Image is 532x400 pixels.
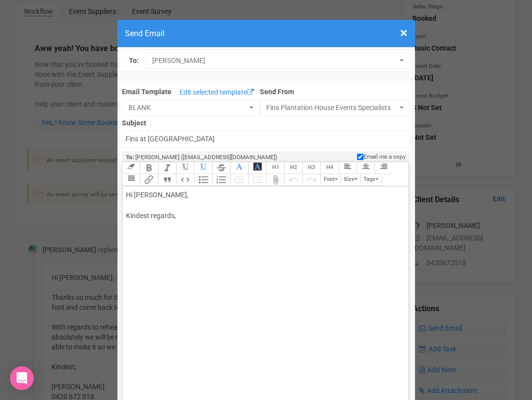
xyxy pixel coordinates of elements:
span: H2 [290,164,297,171]
button: Increase Level [248,174,266,186]
div: Open Intercom Messenger [10,366,34,390]
button: Align Left [339,162,356,174]
button: Underline Colour [194,162,212,174]
a: Edit selected template [177,87,256,99]
div: Hi [PERSON_NAME], Kindest regards, [126,190,402,242]
button: Tags [360,174,382,186]
button: Decrease Level [230,174,248,186]
button: Heading 1 [266,162,284,174]
button: Numbers [212,174,230,186]
button: Code [176,174,194,186]
span: H1 [272,164,279,171]
label: Subject [122,116,410,128]
button: Undo [284,174,302,186]
button: Strikethrough [212,162,230,174]
button: Bullets [194,174,212,186]
span: H3 [308,164,315,171]
h4: Send Email [125,27,408,40]
button: Italic [158,162,176,174]
button: Bold [140,162,158,174]
button: Font [320,174,340,186]
button: Align Right [374,162,392,174]
strong: To: [126,154,134,161]
span: × [400,25,408,41]
label: Send From [260,85,411,97]
button: Clear Formatting at cursor [122,162,140,174]
button: Heading 3 [302,162,320,174]
span: H4 [326,164,333,171]
button: Link [140,174,158,186]
button: Font Colour [230,162,248,174]
button: Font Background [248,162,266,174]
button: Heading 2 [284,162,302,174]
button: Underline [176,162,194,174]
button: Size [340,174,360,186]
button: Redo [302,174,320,186]
span: Fins Plantation House Events Specialists [266,103,398,113]
label: Email Template [122,87,172,97]
span: BLANK [128,103,247,113]
button: Heading 4 [320,162,338,174]
span: [PERSON_NAME] ([EMAIL_ADDRESS][DOMAIN_NAME]) [135,154,277,161]
button: Quote [158,174,176,186]
span: [PERSON_NAME] [152,56,397,65]
span: Email me a copy [363,153,406,161]
button: Align Justified [122,174,140,186]
button: Align Center [356,162,374,174]
label: To: [129,56,139,66]
button: Attach Files [266,174,284,186]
